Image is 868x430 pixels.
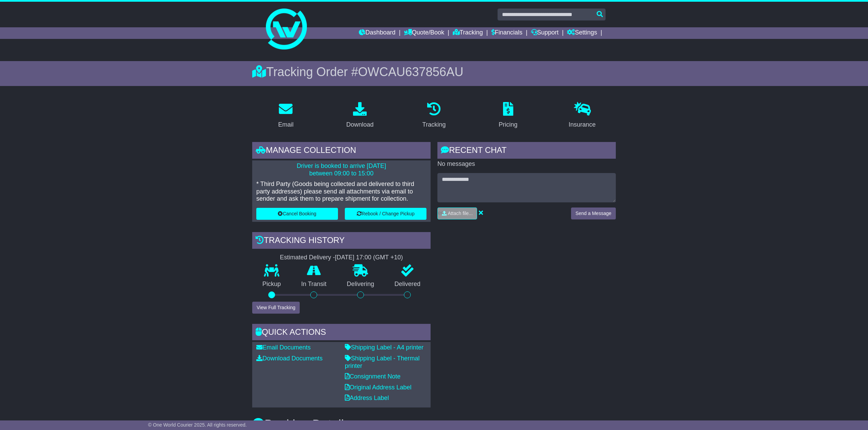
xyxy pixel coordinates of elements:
button: Cancel Booking [256,208,338,220]
a: Quote/Book [404,27,444,39]
a: Email Documents [256,344,311,351]
a: Insurance [564,100,600,132]
div: Manage collection [252,142,431,160]
a: Address Label [345,395,389,401]
button: Send a Message [571,207,616,219]
p: No messages [437,160,616,168]
a: Email [274,100,298,132]
a: Shipping Label - A4 printer [345,344,423,351]
p: Delivered [384,281,431,288]
span: © One World Courier 2025. All rights reserved. [148,422,247,428]
a: Original Address Label [345,384,411,391]
div: RECENT CHAT [437,142,616,160]
a: Settings [567,27,597,39]
a: Shipping Label - Thermal printer [345,355,420,369]
a: Download Documents [256,355,323,362]
div: Tracking Order # [252,64,616,79]
button: Rebook / Change Pickup [345,208,426,220]
a: Pricing [494,100,522,132]
a: Tracking [453,27,483,39]
a: Download [342,100,378,132]
div: Pricing [499,120,517,129]
p: Driver is booked to arrive [DATE] between 09:00 to 15:00 [256,162,426,177]
p: Pickup [252,281,291,288]
a: Consignment Note [345,373,401,380]
div: Tracking history [252,232,431,250]
div: Estimated Delivery - [252,254,431,261]
p: In Transit [291,281,337,288]
button: View Full Tracking [252,302,300,314]
a: Financials [491,27,523,39]
a: Support [531,27,559,39]
div: Quick Actions [252,324,431,342]
div: Insurance [569,120,596,129]
p: Delivering [337,281,384,288]
div: Download [346,120,374,129]
div: Tracking [422,120,446,129]
div: [DATE] 17:00 (GMT +10) [335,254,403,261]
a: Dashboard [359,27,395,39]
div: Email [278,120,294,129]
p: * Third Party (Goods being collected and delivered to third party addresses) please send all atta... [256,181,426,203]
span: OWCAU637856AU [358,65,463,79]
a: Tracking [418,100,450,132]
